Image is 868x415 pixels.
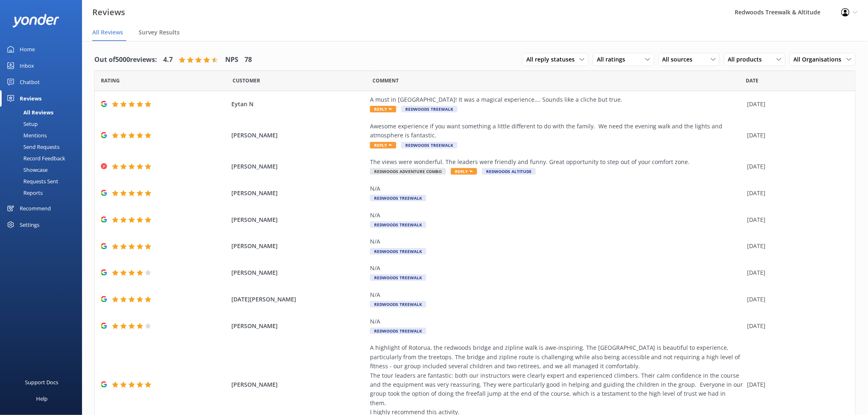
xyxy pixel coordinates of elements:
[231,215,366,224] span: [PERSON_NAME]
[20,200,51,217] div: Recommend
[370,317,743,326] div: N/A
[5,187,43,198] div: Reports
[746,77,759,84] span: Date
[747,268,845,277] div: [DATE]
[451,168,477,175] span: Reply
[5,187,82,198] a: Reports
[244,55,252,65] h4: 78
[370,168,446,175] span: Redwoods Adventure Combo
[163,55,173,65] h4: 4.7
[5,153,65,164] div: Record Feedback
[747,322,845,331] div: [DATE]
[5,118,82,130] a: Setup
[5,130,82,141] a: Mentions
[747,189,845,198] div: [DATE]
[401,142,457,148] span: Redwoods Treewalk
[747,380,845,389] div: [DATE]
[370,157,743,166] div: The views were wonderful. The leaders were friendly and funny. Great opportunity to step out of y...
[36,390,48,407] div: Help
[92,6,125,19] h3: Reviews
[5,153,82,164] a: Record Feedback
[370,221,426,228] span: Redwoods Treewalk
[526,55,580,64] span: All reply statuses
[101,77,120,84] span: Date
[5,164,48,176] div: Showcase
[5,107,53,118] div: All Reviews
[231,380,366,389] span: [PERSON_NAME]
[231,242,366,251] span: [PERSON_NAME]
[5,141,82,153] a: Send Requests
[370,195,426,201] span: Redwoods Treewalk
[747,295,845,304] div: [DATE]
[20,74,40,90] div: Chatbot
[231,322,366,331] span: [PERSON_NAME]
[231,189,366,198] span: [PERSON_NAME]
[370,142,396,148] span: Reply
[482,168,536,175] span: Redwoods Altitude
[5,141,59,153] div: Send Requests
[747,131,845,140] div: [DATE]
[225,55,238,65] h4: NPS
[5,176,82,187] a: Requests Sent
[233,77,260,84] span: Date
[662,55,698,64] span: All sources
[370,106,396,112] span: Reply
[5,176,58,187] div: Requests Sent
[747,162,845,171] div: [DATE]
[231,268,366,277] span: [PERSON_NAME]
[597,55,630,64] span: All ratings
[20,57,34,74] div: Inbox
[5,118,38,130] div: Setup
[370,95,743,104] div: A must in [GEOGRAPHIC_DATA]! It was a magical experience…. Sounds like a cliche but true.
[401,106,457,112] span: Redwoods Treewalk
[370,290,743,299] div: N/A
[20,90,41,107] div: Reviews
[370,328,426,334] span: Redwoods Treewalk
[5,107,82,118] a: All Reviews
[370,122,743,140] div: Awesome experience if you want something a little different to do with the family. We need the ev...
[5,164,82,176] a: Showcase
[231,162,366,171] span: [PERSON_NAME]
[370,274,426,281] span: Redwoods Treewalk
[370,211,743,220] div: N/A
[139,28,180,36] span: Survey Results
[370,248,426,255] span: Redwoods Treewalk
[12,14,59,27] img: yonder-white-logo.png
[92,28,123,36] span: All Reviews
[747,215,845,224] div: [DATE]
[25,374,59,390] div: Support Docs
[370,301,426,308] span: Redwoods Treewalk
[370,264,743,273] div: N/A
[747,100,845,109] div: [DATE]
[370,237,743,246] div: N/A
[231,100,366,109] span: Eytan N
[231,131,366,140] span: [PERSON_NAME]
[94,55,157,65] h4: Out of 5000 reviews:
[5,130,47,141] div: Mentions
[373,77,399,84] span: Question
[728,55,767,64] span: All products
[370,184,743,193] div: N/A
[794,55,847,64] span: All Organisations
[231,295,366,304] span: [DATE][PERSON_NAME]
[747,242,845,251] div: [DATE]
[20,217,39,233] div: Settings
[20,41,35,57] div: Home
